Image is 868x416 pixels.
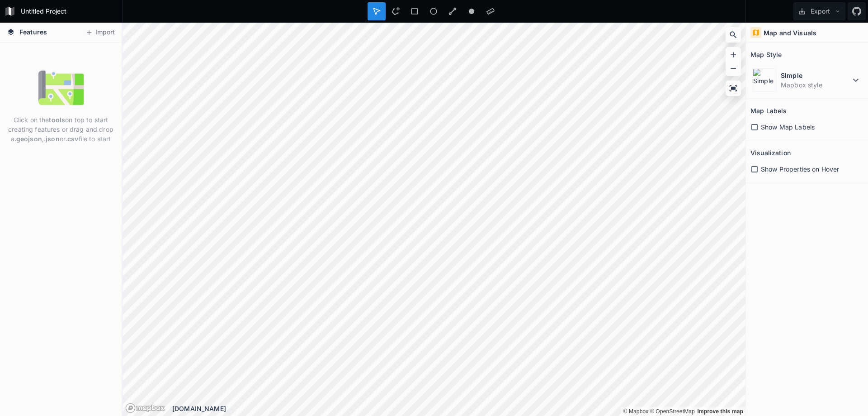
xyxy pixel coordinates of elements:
[750,48,782,62] h2: Map Style
[650,408,695,415] a: OpenStreetMap
[38,65,84,110] img: empty
[750,104,787,118] h2: Map Labels
[14,135,42,143] strong: .geojson
[753,68,776,92] img: Simple
[781,71,850,80] dt: Simple
[125,403,165,413] a: Mapbox logo
[80,25,119,40] button: Import
[793,2,845,20] button: Export
[44,135,60,143] strong: .json
[172,404,745,413] div: [DOMAIN_NAME]
[66,135,79,143] strong: .csv
[49,116,65,124] strong: tools
[764,28,816,38] h4: Map and Visuals
[623,408,648,415] a: Mapbox
[750,146,791,160] h2: Visualization
[761,122,815,132] span: Show Map Labels
[697,408,743,415] a: Map feedback
[781,80,850,90] dd: Mapbox style
[761,164,839,174] span: Show Properties on Hover
[19,27,47,37] span: Features
[7,115,115,143] p: Click on the on top to start creating features or drag and drop a , or file to start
